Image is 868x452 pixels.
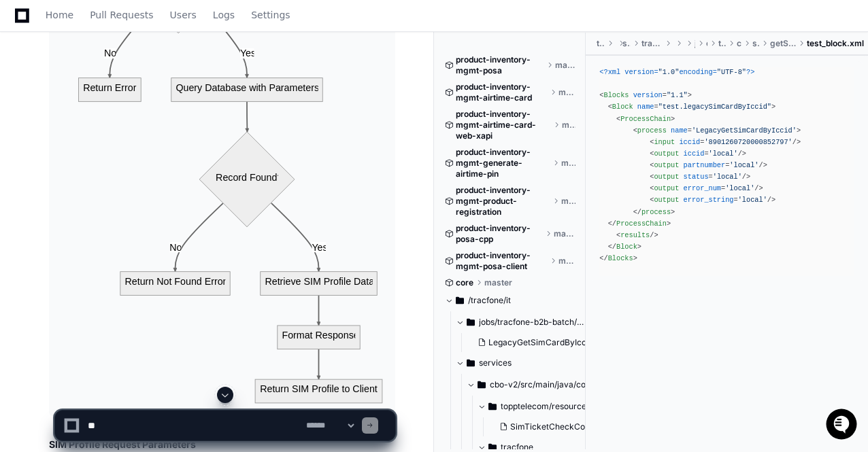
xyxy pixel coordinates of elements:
[641,208,671,216] span: process
[96,211,165,222] a: Powered byPylon
[684,150,705,158] span: iccid
[456,352,586,374] button: services
[650,138,801,146] span: < = />
[14,147,87,158] div: Past conversations
[633,208,675,216] span: </ >
[692,126,797,135] span: 'LegacyGetSimCardByIccid'
[445,290,575,311] button: /tracfone/it
[622,38,631,49] span: services
[604,91,629,99] span: Blocks
[554,228,575,239] span: master
[467,355,475,371] svg: Directory
[456,223,543,245] span: product-inventory-posa-cpp
[456,292,464,309] svg: Directory
[231,105,248,121] button: Start new chat
[684,173,709,181] span: status
[752,38,758,49] span: service
[650,173,750,181] span: < = />
[671,126,688,135] span: name
[650,184,763,192] span: < = />
[599,68,754,76] span: <?xml version= encoding= ?>
[633,91,663,99] span: version
[654,161,679,169] span: output
[709,150,738,158] span: 'local'
[729,161,758,169] span: 'local'
[456,250,548,272] span: product-inventory-mgmt-posa-client
[42,181,110,192] span: [PERSON_NAME]
[684,196,734,204] span: error_string
[14,54,248,75] div: Welcome
[637,103,654,111] span: name
[555,60,575,71] span: master
[650,196,775,204] span: < = />
[717,68,746,76] span: "UTF-8"
[90,11,153,19] span: Pull Requests
[479,358,512,368] span: services
[456,109,551,141] span: product-inventory-mgmt-airtime-card-web-xapi
[695,38,695,49] span: java
[704,138,792,146] span: '8901260720000852797'
[558,87,575,98] span: master
[616,231,658,239] span: < />
[467,374,597,396] button: cbo-v2/src/main/java/com
[770,38,796,49] span: getSimCardByIccid
[597,38,605,49] span: tracfone
[456,147,550,179] span: product-inventory-mgmt-generate-airtime-pin
[46,11,73,19] span: Home
[14,101,38,125] img: 1736555170064-99ba0984-63c1-480f-8ee9-699278ef63ed
[472,333,589,352] button: LegacyGetSimCardByIccid.java
[718,38,727,49] span: tracfone
[684,161,726,169] span: partnumber
[807,38,864,49] span: test_block.xml
[599,254,637,262] span: </ >
[479,317,586,328] span: jobs/tracfone-b2b-batch/src/main/java/com/tracfone/chanel/service
[135,212,165,222] span: Pylon
[654,196,679,204] span: output
[468,295,511,306] span: /tracfone/it
[46,101,223,114] div: Start new chat
[456,311,586,333] button: jobs/tracfone-b2b-batch/src/main/java/com/tracfone/chanel/service
[561,196,575,207] span: master
[170,11,197,19] span: Users
[46,114,172,125] div: We're available if you need us!
[616,243,637,251] span: Block
[456,54,544,76] span: product-inventory-mgmt-posa
[684,184,721,192] span: error_num
[725,184,754,192] span: 'local'
[679,138,700,146] span: iccid
[490,379,593,390] span: cbo-v2/src/main/java/com
[667,91,688,99] span: "1.1"
[484,277,512,288] span: master
[620,231,650,239] span: results
[251,11,290,19] span: Settings
[608,220,671,228] span: </ >
[641,38,663,49] span: tracfone-chanel
[612,103,633,111] span: Block
[637,126,667,135] span: process
[654,150,679,158] span: output
[824,407,861,444] iframe: Open customer support
[558,256,576,266] span: master
[633,126,801,135] span: < = >
[478,377,486,393] svg: Directory
[211,145,248,161] button: See all
[562,120,575,131] span: master
[654,173,679,181] span: output
[467,314,475,330] svg: Directory
[658,103,771,111] span: "test.legacySimCardByIccid"
[654,184,679,192] span: output
[488,337,612,348] span: LegacyGetSimCardByIccid.java
[616,220,667,228] span: ProcessChain
[658,68,680,76] span: "1.0"
[561,158,575,169] span: master
[650,161,767,169] span: < = />
[620,115,671,123] span: ProcessChain
[14,13,41,40] img: PlayerZero
[706,38,707,49] span: com
[599,91,692,99] span: < = >
[608,103,776,111] span: < = >
[616,115,675,123] span: < >
[608,243,641,251] span: </ >
[120,181,148,192] span: [DATE]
